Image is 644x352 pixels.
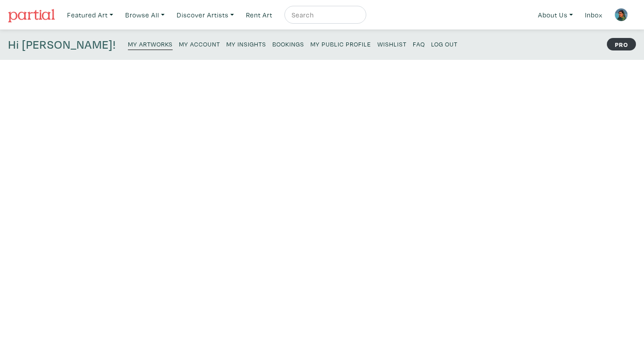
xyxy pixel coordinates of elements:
a: Rent Art [242,6,276,24]
small: Log Out [431,40,458,48]
small: FAQ [413,40,425,48]
input: Search [291,9,358,21]
strong: PRO [607,38,636,50]
small: My Account [179,40,220,48]
a: Browse All [121,6,169,24]
a: About Us [534,6,577,24]
a: Log Out [431,38,458,50]
h4: Hi [PERSON_NAME]! [8,38,116,52]
small: My Artworks [128,40,173,48]
a: My Public Profile [310,38,371,50]
a: Wishlist [377,38,407,50]
a: Discover Artists [173,6,238,24]
a: My Insights [226,38,266,50]
a: Featured Art [63,6,117,24]
small: Bookings [272,40,304,48]
img: phpThumb.php [614,8,628,21]
a: Inbox [581,6,606,24]
a: Bookings [272,38,304,50]
small: Wishlist [377,40,407,48]
small: My Insights [226,40,266,48]
a: My Account [179,38,220,50]
a: My Artworks [128,38,173,50]
a: FAQ [413,38,425,50]
small: My Public Profile [310,40,371,48]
